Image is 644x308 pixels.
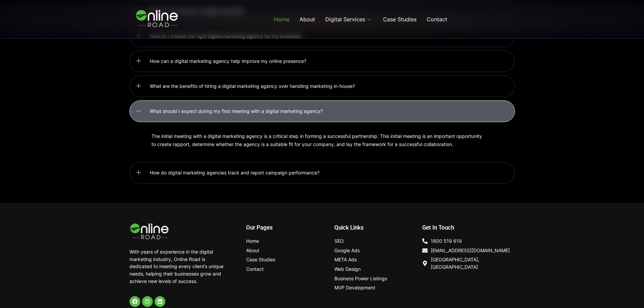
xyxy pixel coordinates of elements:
[334,225,415,231] h5: Quick Links
[429,256,515,270] span: [GEOGRAPHIC_DATA], [GEOGRAPHIC_DATA]
[334,247,415,254] a: Google Ads
[150,57,310,65] span: How can a digital marketing agency help improve my online presence?
[422,247,515,254] a: [EMAIL_ADDRESS][DOMAIN_NAME]
[246,247,327,254] a: About
[320,6,378,33] a: Digital Services
[246,256,327,263] a: Case Studies
[334,275,387,282] span: Business Power Listings
[334,237,344,245] span: SEO
[334,265,415,273] a: Web Design
[129,162,515,184] a: How do digital marketing agencies track and report campaign performance?
[150,82,358,90] span: What are the benefits of hiring a digital marketing agency over handling marketing in-house?
[129,75,515,97] a: What are the benefits of hiring a digital marketing agency over handling marketing in-house?
[294,6,320,33] a: About
[334,275,415,282] a: Business Power Listings
[334,256,357,263] span: META Ads
[334,284,415,291] a: MVP Development
[246,256,275,263] span: Case Studies
[246,265,327,273] a: Contact
[334,256,415,263] a: META Ads
[422,6,452,33] a: Contact
[269,6,294,33] a: Home
[429,247,510,254] span: [EMAIL_ADDRESS][DOMAIN_NAME]
[151,132,486,148] p: The initial meeting with a digital marketing agency is a critical step in forming a successful pa...
[422,237,515,245] a: 1800 519 619
[129,100,515,122] a: What should I expect during my first meeting with a digital marketing agency?
[334,284,375,291] span: MVP Development
[246,237,327,245] a: Home
[150,169,323,177] span: How do digital marketing agencies track and report campaign performance?
[246,247,259,254] span: About
[246,237,259,245] span: Home
[334,265,361,273] span: Web Design
[129,248,226,285] p: With years of experience in the digital marketing industry, Online Road is dedicated to meeting e...
[334,247,360,254] span: Google Ads
[129,50,515,72] a: How can a digital marketing agency help improve my online presence?
[150,107,326,115] span: What should I expect during my first meeting with a digital marketing agency?
[246,225,327,231] h5: Our Pages
[378,6,422,33] a: Case Studies
[422,225,515,231] h5: Get In Touch
[246,265,264,273] span: Contact
[429,237,462,245] span: 1800 519 619
[334,237,415,245] a: SEO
